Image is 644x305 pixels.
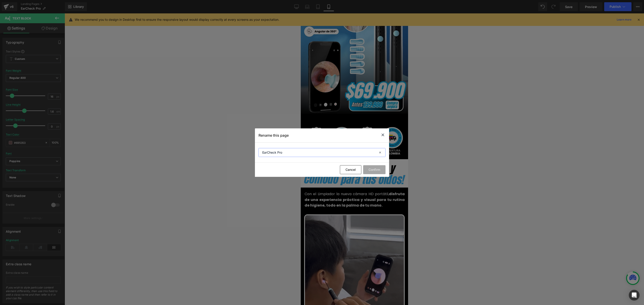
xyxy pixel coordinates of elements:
[340,165,361,174] button: Cancel
[363,165,386,174] button: Confirm
[258,133,289,138] p: Rename this page
[629,290,640,301] div: Open Intercom Messenger
[4,178,104,194] font: Con el Limpiador la nueva cámara HD portátil,
[4,178,104,194] strong: disfruta de una experiencia práctica y visual para tu rutina de higiene, todo en la palma de tu m...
